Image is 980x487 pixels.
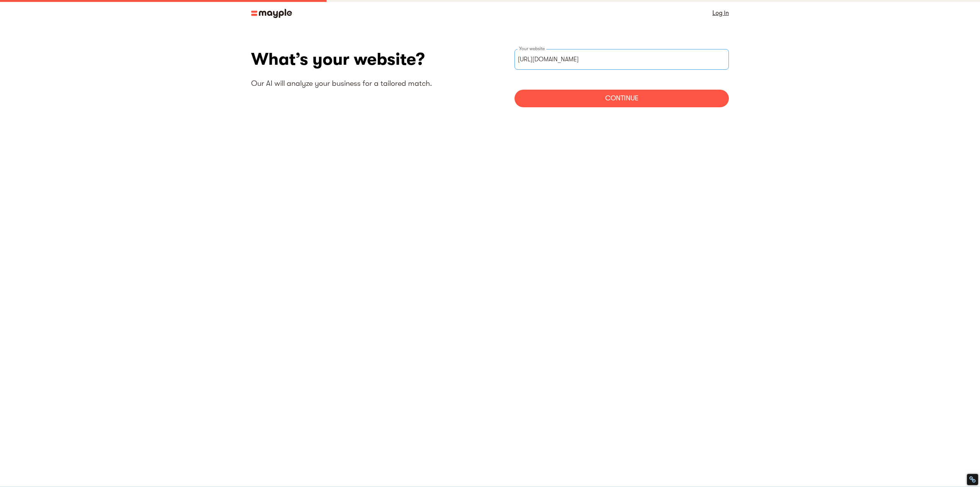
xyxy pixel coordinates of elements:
[518,46,546,52] label: Your website
[251,79,490,89] p: Our AI will analyze your business for a tailored match.
[712,8,729,18] a: Log in
[969,476,976,483] div: Restore Info Box &#10;&#10;NoFollow Info:&#10; META-Robots NoFollow: &#09;false&#10; META-Robots ...
[514,49,729,107] form: websiteStep
[251,49,490,69] h1: What’s your website?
